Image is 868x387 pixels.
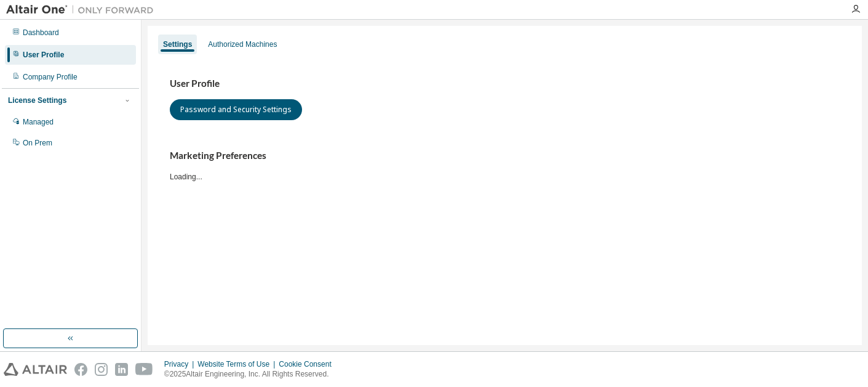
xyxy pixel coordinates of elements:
[208,39,277,49] div: Authorized Machines
[74,363,87,376] img: facebook.svg
[4,363,67,376] img: altair_logo.svg
[163,39,192,49] div: Settings
[23,72,78,82] div: Company Profile
[279,359,338,369] div: Cookie Consent
[115,363,128,376] img: linkedin.svg
[8,96,66,105] div: License Settings
[6,4,160,16] img: Altair One
[170,78,840,90] h3: User Profile
[95,363,108,376] img: instagram.svg
[135,363,153,376] img: youtube.svg
[23,50,64,60] div: User Profile
[197,359,279,369] div: Website Terms of Use
[170,150,840,162] h3: Marketing Preferences
[23,28,59,38] div: Dashboard
[170,99,302,120] button: Password and Security Settings
[23,117,54,127] div: Managed
[23,138,52,148] div: On Prem
[170,150,840,181] div: Loading...
[164,369,339,380] p: © 2025 Altair Engineering, Inc. All Rights Reserved.
[164,359,197,369] div: Privacy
